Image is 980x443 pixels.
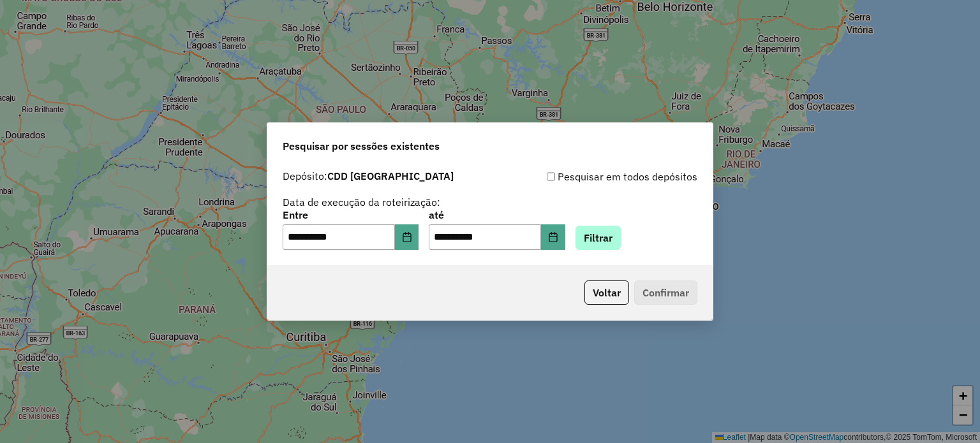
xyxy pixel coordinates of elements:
[429,207,565,222] label: até
[575,226,621,250] button: Filtrar
[541,224,565,250] button: Choose Date
[283,194,440,210] label: Data de execução da roteirização:
[283,207,419,222] label: Entre
[283,168,454,184] label: Depósito:
[283,138,440,154] span: Pesquisar por sessões existentes
[584,280,629,305] button: Voltar
[490,169,697,184] div: Pesquisar em todos depósitos
[327,170,454,182] strong: CDD [GEOGRAPHIC_DATA]
[395,224,419,250] button: Choose Date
